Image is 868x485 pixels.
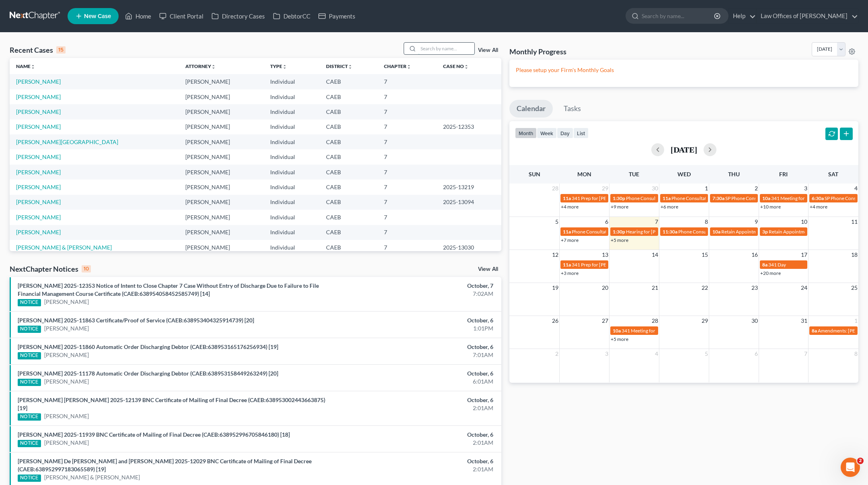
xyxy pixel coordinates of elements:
span: 2 [754,184,759,193]
td: [PERSON_NAME] [179,149,264,164]
span: 8 [854,349,858,359]
div: NextChapter Notices [10,264,91,274]
a: [PERSON_NAME] [44,439,89,447]
a: [PERSON_NAME] [16,214,61,221]
td: CAEB [320,89,378,104]
a: View All [478,266,498,272]
td: Individual [264,240,320,255]
i: unfold_more [348,64,353,69]
button: week [537,128,557,138]
td: 7 [378,195,437,210]
td: 7 [378,210,437,225]
a: [PERSON_NAME] [44,351,89,359]
button: day [557,128,573,138]
span: SP Phone Consultation for [PERSON_NAME] [725,195,819,201]
div: October, 6 [340,457,493,465]
td: [PERSON_NAME] [179,180,264,194]
td: 7 [378,89,437,104]
span: 2 [554,349,559,359]
td: [PERSON_NAME] [179,104,264,119]
span: Phone Consultation for [PERSON_NAME] [671,195,759,201]
td: CAEB [320,149,378,164]
td: Individual [264,89,320,104]
a: [PERSON_NAME] 2025-11863 Certificate/Proof of Service (CAEB:638953404325914739) [20] [18,317,254,324]
span: 29 [601,184,609,193]
span: 341 Meeting for [PERSON_NAME] & [PERSON_NAME] [622,328,737,334]
span: Tue [629,171,639,177]
a: Districtunfold_more [326,63,353,69]
span: 10a [712,229,720,235]
a: [PERSON_NAME] [44,324,89,332]
a: +20 more [760,270,781,276]
a: [PERSON_NAME] 2025-11860 Automatic Order Discharging Debtor (CAEB:638953165176256934) [19] [18,343,278,350]
a: +3 more [561,270,579,276]
td: [PERSON_NAME] [179,240,264,255]
span: 1:30p [613,195,625,201]
input: Search by name... [642,8,715,23]
span: 1 [854,316,858,326]
td: 2025-13030 [437,240,501,255]
a: [PERSON_NAME] [44,412,89,420]
span: Phone Consultation for [PERSON_NAME] [678,229,766,235]
span: 28 [651,316,659,326]
span: Mon [577,171,591,177]
span: 2 [857,458,864,464]
div: October, 6 [340,369,493,378]
td: 7 [378,165,437,180]
button: month [515,128,537,138]
iframe: Intercom live chat [841,458,860,477]
a: +7 more [561,237,579,243]
input: Search by name... [418,43,474,54]
div: October, 7 [340,282,493,290]
span: 341 Day [768,262,786,268]
td: 2025-13094 [437,195,501,210]
td: Individual [264,104,320,119]
span: 18 [850,250,858,260]
i: unfold_more [406,64,411,69]
span: 16 [751,250,759,260]
a: +4 more [561,204,579,210]
span: Wed [677,171,691,177]
div: 2:01AM [340,404,493,412]
span: 25 [850,283,858,293]
span: Retain Appointment for [PERSON_NAME] [721,229,810,235]
a: [PERSON_NAME] & [PERSON_NAME] [44,473,140,481]
span: Phone Consultation for [PERSON_NAME] [572,229,659,235]
span: 1 [704,184,709,193]
span: 8a [762,262,767,268]
i: unfold_more [31,64,35,69]
div: October, 6 [340,316,493,324]
h3: Monthly Progress [509,47,566,56]
span: 14 [651,250,659,260]
a: [PERSON_NAME] [44,298,89,306]
span: 24 [800,283,808,293]
td: Individual [264,180,320,194]
td: 7 [378,180,437,194]
a: +9 more [611,204,628,210]
span: 7:30a [712,195,724,201]
span: 4 [854,184,858,193]
span: 10a [613,328,621,334]
td: [PERSON_NAME] [179,134,264,149]
div: October, 6 [340,396,493,404]
span: 27 [601,316,609,326]
td: 7 [378,74,437,89]
div: NOTICE [18,440,41,447]
a: +5 more [611,237,628,243]
div: 2:01AM [340,439,493,447]
span: 10 [800,217,808,227]
td: 7 [378,149,437,164]
span: 3p [762,229,768,235]
div: 7:02AM [340,290,493,298]
span: 31 [800,316,808,326]
span: 28 [551,184,559,193]
a: [PERSON_NAME] [16,108,61,115]
span: 11a [663,195,671,201]
span: 3 [803,184,808,193]
td: CAEB [320,240,378,255]
a: [PERSON_NAME] [16,198,61,205]
span: 22 [701,283,709,293]
span: 11 [850,217,858,227]
td: [PERSON_NAME] [179,165,264,180]
div: October, 6 [340,431,493,439]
